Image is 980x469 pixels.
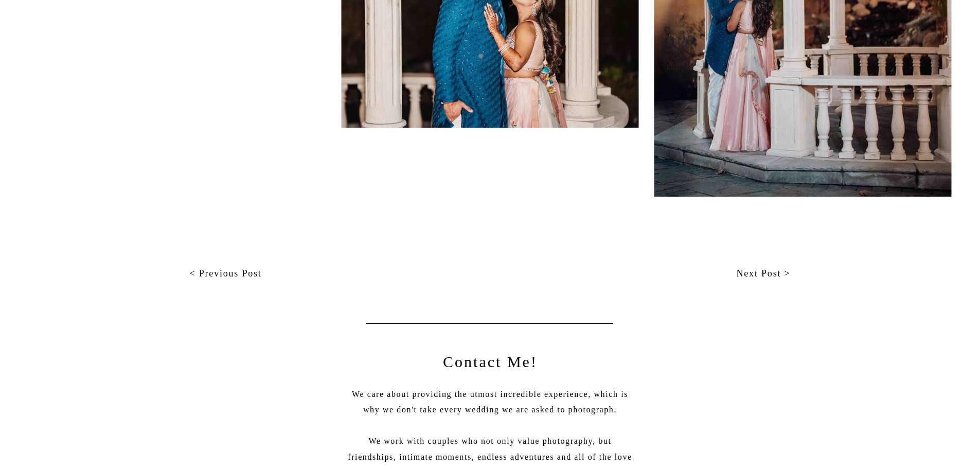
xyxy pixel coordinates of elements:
h1: Contact Me! [441,353,540,371]
a: Next Post > [503,266,791,282]
a: < Previous Post [190,266,478,282]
